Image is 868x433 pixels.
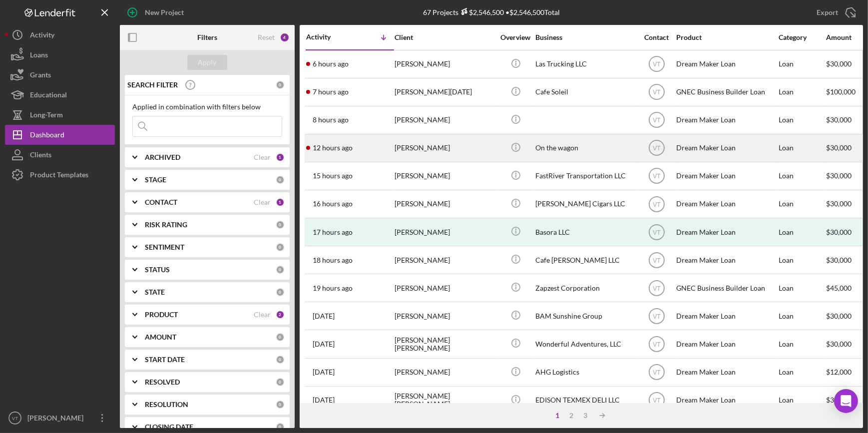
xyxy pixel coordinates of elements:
text: VT [653,201,661,208]
a: Product Templates [5,165,115,185]
div: [PERSON_NAME] [395,275,494,301]
button: New Project [120,2,194,22]
div: GNEC Business Builder Loan [676,79,776,105]
div: [PERSON_NAME] [395,303,494,329]
button: Loans [5,45,115,65]
div: Product Templates [30,165,88,187]
div: Loan [779,331,825,357]
a: Grants [5,65,115,85]
div: BAM Sunshine Group [535,303,635,329]
text: VT [653,145,661,152]
div: [PERSON_NAME] [395,51,494,77]
b: RISK RATING [145,221,187,229]
div: 2 [276,310,285,319]
b: STATUS [145,266,170,274]
div: $2,546,500 [458,8,504,16]
div: 67 Projects • $2,546,500 Total [423,8,560,16]
span: $30,000 [826,115,852,124]
text: VT [653,285,661,292]
time: 2025-10-03 01:55 [313,116,349,124]
div: Activity [306,33,350,41]
div: 0 [276,175,285,184]
div: Category [779,33,825,41]
div: Dashboard [30,125,64,147]
div: Clear [254,311,271,319]
div: Contact [638,33,675,41]
div: 0 [276,333,285,342]
time: 2025-10-03 03:40 [313,88,349,96]
a: Educational [5,85,115,105]
div: 0 [276,265,285,274]
span: $30,000 [826,59,852,68]
b: AMOUNT [145,333,176,341]
time: 2025-10-02 17:40 [313,228,353,236]
div: Loans [30,45,48,67]
button: Activity [5,25,115,45]
div: 4 [280,32,290,42]
div: Export [817,2,838,22]
button: Long-Term [5,105,115,125]
div: [PERSON_NAME][DATE] [395,79,494,105]
b: STAGE [145,176,166,184]
b: START DATE [145,356,185,364]
div: Reset [258,33,275,41]
div: Wonderful Adventures, LLC [535,331,635,357]
div: Dream Maker Loan [676,331,776,357]
div: Loan [779,359,825,386]
time: 2025-10-01 18:24 [313,396,335,404]
span: $30,000 [826,312,852,320]
span: $30,000 [826,340,852,348]
b: CONTACT [145,198,177,206]
div: Loan [779,51,825,77]
div: Dream Maker Loan [676,303,776,329]
text: VT [653,173,661,180]
b: RESOLUTION [145,401,188,409]
div: Dream Maker Loan [676,51,776,77]
div: Loan [779,247,825,273]
time: 2025-10-02 15:14 [313,284,353,292]
div: [PERSON_NAME] Cigars LLC [535,191,635,217]
text: VT [653,61,661,68]
b: STATE [145,288,165,296]
div: [PERSON_NAME] [395,191,494,217]
div: 1 [276,198,285,207]
b: ARCHIVED [145,153,180,161]
div: 2 [564,412,578,420]
span: $30,000 [826,256,852,264]
span: $12,000 [826,368,852,376]
text: VT [653,89,661,96]
div: Loan [779,303,825,329]
div: 1 [276,153,285,162]
div: [PERSON_NAME] [395,219,494,245]
div: EDISON TEXMEX DELI LLC [535,387,635,414]
div: New Project [145,2,184,22]
div: GNEC Business Builder Loan [676,275,776,301]
div: 0 [276,400,285,409]
div: Loan [779,107,825,133]
div: Las Trucking LLC [535,51,635,77]
div: FastRiver Transportation LLC [535,163,635,189]
time: 2025-10-02 21:54 [313,144,353,152]
time: 2025-10-03 04:09 [313,60,349,68]
div: Dream Maker Loan [676,247,776,273]
time: 2025-10-01 21:11 [313,340,335,348]
button: Clients [5,145,115,165]
b: SENTIMENT [145,243,184,251]
text: VT [653,117,661,124]
div: 0 [276,220,285,229]
div: Business [535,33,635,41]
span: $30,000 [826,143,852,152]
b: SEARCH FILTER [127,81,178,89]
div: Product [676,33,776,41]
text: VT [653,313,661,320]
div: Loan [779,79,825,105]
div: Long-Term [30,105,63,127]
div: [PERSON_NAME] [PERSON_NAME] [395,387,494,414]
div: 0 [276,243,285,252]
text: VT [12,416,18,421]
div: Loan [779,191,825,217]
